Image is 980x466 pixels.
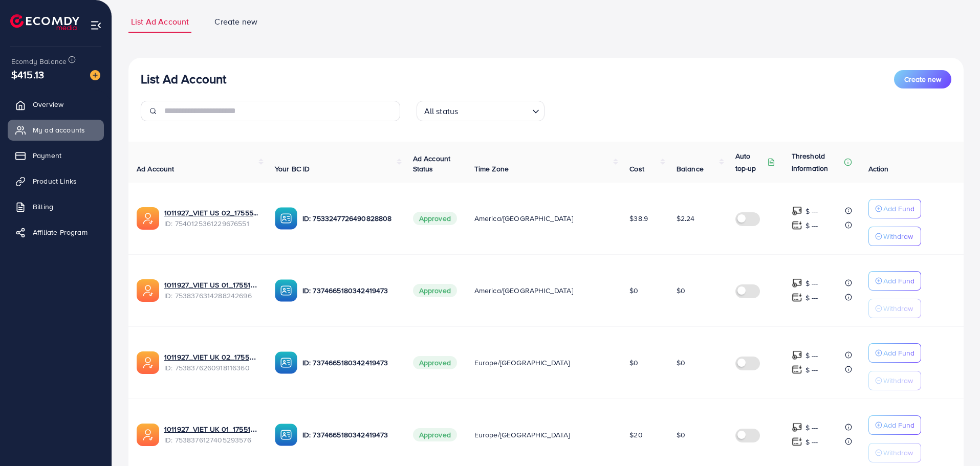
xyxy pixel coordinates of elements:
[131,16,189,28] span: List Ad Account
[164,208,258,229] div: <span class='underline'>1011927_VIET US 02_1755572479473</span></br>7540125361229676551
[883,203,914,215] p: Add Fund
[677,285,685,296] span: $0
[868,299,921,318] button: Withdraw
[883,302,913,315] p: Withdraw
[302,357,397,369] p: ID: 7374665180342419473
[629,213,648,224] span: $38.9
[629,164,644,174] span: Cost
[8,196,104,217] a: Billing
[792,364,802,375] img: top-up amount
[413,153,451,174] span: Ad Account Status
[792,292,802,303] img: top-up amount
[413,212,457,225] span: Approved
[141,72,226,86] h3: List Ad Account
[792,220,802,231] img: top-up amount
[805,364,818,376] p: $ ---
[883,374,913,387] p: Withdraw
[302,429,397,441] p: ID: 7374665180342419473
[883,419,914,431] p: Add Fund
[8,222,104,242] a: Affiliate Program
[275,207,297,230] img: ic-ba-acc.ded83a64.svg
[33,99,63,109] span: Overview
[677,430,685,440] span: $0
[904,74,941,84] span: Create new
[474,430,570,440] span: Europe/[GEOGRAPHIC_DATA]
[883,230,913,242] p: Withdraw
[164,291,258,301] span: ID: 7538376314288242696
[164,352,258,373] div: <span class='underline'>1011927_VIET UK 02_1755165109842</span></br>7538376260918116360
[33,202,53,212] span: Billing
[677,358,685,368] span: $0
[868,271,921,291] button: Add Fund
[275,164,310,174] span: Your BC ID
[868,199,921,218] button: Add Fund
[164,424,258,434] a: 1011927_VIET UK 01_1755165052510
[735,150,765,174] p: Auto top-up
[164,280,258,301] div: <span class='underline'>1011927_VIET US 01_1755165165817</span></br>7538376314288242696
[937,420,972,458] iframe: Chat
[792,206,802,216] img: top-up amount
[417,101,545,121] div: Search for option
[474,358,570,368] span: Europe/[GEOGRAPHIC_DATA]
[883,347,914,359] p: Add Fund
[805,292,818,304] p: $ ---
[805,219,818,232] p: $ ---
[8,120,104,140] a: My ad accounts
[137,164,175,174] span: Ad Account
[868,227,921,246] button: Withdraw
[474,285,573,296] span: America/[GEOGRAPHIC_DATA]
[805,421,818,434] p: $ ---
[33,125,85,135] span: My ad accounts
[164,208,258,218] a: 1011927_VIET US 02_1755572479473
[868,164,889,174] span: Action
[11,67,44,82] span: $415.13
[8,171,104,191] a: Product Links
[629,285,638,296] span: $0
[10,14,79,30] img: logo
[33,176,77,186] span: Product Links
[629,430,642,440] span: $20
[805,436,818,448] p: $ ---
[137,424,159,446] img: ic-ads-acc.e4c84228.svg
[137,351,159,374] img: ic-ads-acc.e4c84228.svg
[302,212,397,225] p: ID: 7533247726490828808
[805,349,818,362] p: $ ---
[137,279,159,302] img: ic-ads-acc.e4c84228.svg
[275,424,297,446] img: ic-ba-acc.ded83a64.svg
[413,428,457,441] span: Approved
[214,16,257,28] span: Create new
[883,447,913,459] p: Withdraw
[792,350,802,361] img: top-up amount
[422,104,461,119] span: All status
[461,102,528,119] input: Search for option
[275,279,297,302] img: ic-ba-acc.ded83a64.svg
[164,435,258,445] span: ID: 7538376127405293576
[8,94,104,115] a: Overview
[629,358,638,368] span: $0
[164,218,258,229] span: ID: 7540125361229676551
[164,352,258,362] a: 1011927_VIET UK 02_1755165109842
[164,280,258,290] a: 1011927_VIET US 01_1755165165817
[413,356,457,369] span: Approved
[164,363,258,373] span: ID: 7538376260918116360
[894,70,951,88] button: Create new
[474,164,509,174] span: Time Zone
[792,436,802,447] img: top-up amount
[677,164,704,174] span: Balance
[164,424,258,445] div: <span class='underline'>1011927_VIET UK 01_1755165052510</span></br>7538376127405293576
[8,145,104,166] a: Payment
[90,70,100,80] img: image
[883,275,914,287] p: Add Fund
[677,213,695,224] span: $2.24
[868,343,921,363] button: Add Fund
[792,422,802,433] img: top-up amount
[11,56,67,66] span: Ecomdy Balance
[792,278,802,289] img: top-up amount
[33,227,88,237] span: Affiliate Program
[90,19,102,31] img: menu
[805,205,818,217] p: $ ---
[792,150,842,174] p: Threshold information
[805,277,818,290] p: $ ---
[474,213,573,224] span: America/[GEOGRAPHIC_DATA]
